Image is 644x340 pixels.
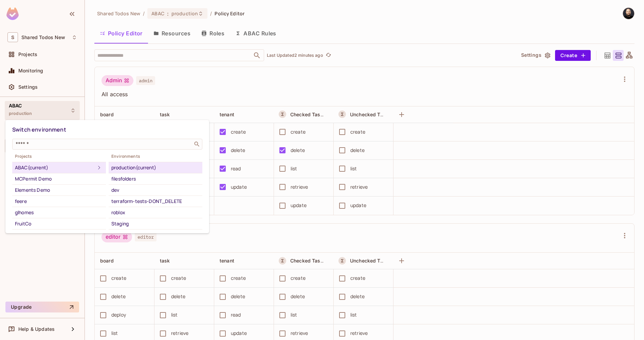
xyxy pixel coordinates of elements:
div: MCPermit Demo [15,175,103,183]
div: production (current) [111,164,200,172]
div: terraform-tests-DONT_DELETE [111,197,200,205]
div: filesfolders [111,175,200,183]
div: Staging [111,220,200,228]
div: roblox [111,208,200,217]
span: Projects [12,154,106,159]
div: FruitCo [15,220,103,228]
span: Switch environment [12,126,66,133]
div: Elements Demo [15,186,103,194]
div: glhomes [15,208,103,217]
div: ABAC (current) [15,164,95,172]
div: feere [15,197,103,205]
div: dev [111,186,200,194]
span: Environments [109,154,202,159]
